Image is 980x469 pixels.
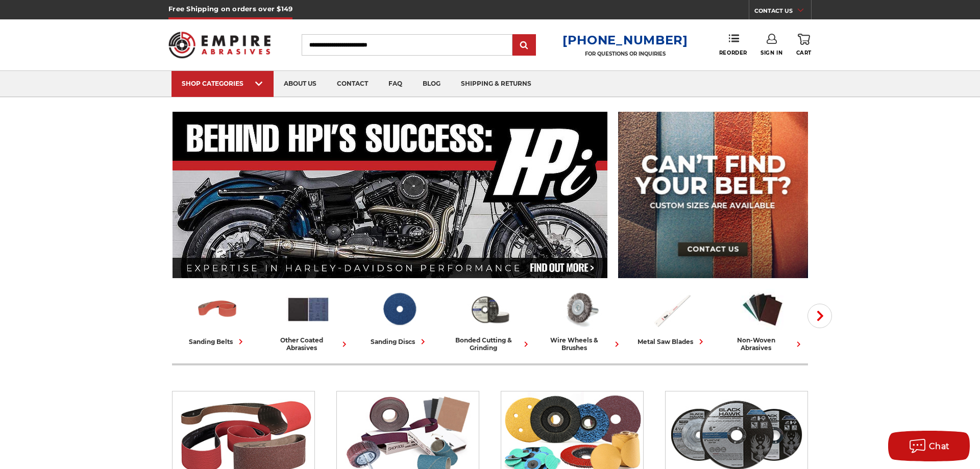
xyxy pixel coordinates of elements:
span: Reorder [719,50,747,56]
div: other coated abrasives [267,336,350,352]
a: shipping & returns [451,71,542,97]
img: Non-woven Abrasives [740,287,785,331]
a: [PHONE_NUMBER] [562,33,688,47]
button: Next [807,304,832,328]
a: about us [274,71,327,97]
span: Chat [929,441,950,451]
button: Chat [888,431,970,461]
a: contact [327,71,378,97]
a: non-woven abrasives [721,287,804,352]
img: promo banner for custom belts. [618,112,808,278]
input: Submit [514,35,534,56]
div: metal saw blades [638,336,706,347]
img: Metal Saw Blades [649,287,694,331]
span: Sign In [761,50,782,56]
a: sanding discs [358,287,440,347]
div: sanding discs [371,336,428,347]
span: Cart [796,50,812,56]
a: CONTACT US [754,5,811,19]
a: blog [412,71,451,97]
a: Reorder [719,34,747,56]
p: FOR QUESTIONS OR INQUIRIES [562,51,688,57]
div: sanding belts [189,336,246,347]
a: sanding belts [176,287,259,347]
div: bonded cutting & grinding [449,336,531,352]
img: Banner for an interview featuring Horsepower Inc who makes Harley performance upgrades featured o... [173,112,608,278]
img: Sanding Belts [195,287,240,331]
a: Cart [796,34,812,56]
a: metal saw blades [630,287,713,347]
img: Empire Abrasives [168,25,271,65]
img: Other Coated Abrasives [286,287,331,331]
img: Bonded Cutting & Grinding [468,287,512,331]
div: SHOP CATEGORIES [182,80,263,87]
img: Sanding Discs [377,287,422,331]
img: Wire Wheels & Brushes [558,287,603,331]
a: faq [378,71,412,97]
div: wire wheels & brushes [540,336,622,352]
a: wire wheels & brushes [540,287,622,352]
div: non-woven abrasives [721,336,804,352]
a: other coated abrasives [267,287,350,352]
a: bonded cutting & grinding [449,287,531,352]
